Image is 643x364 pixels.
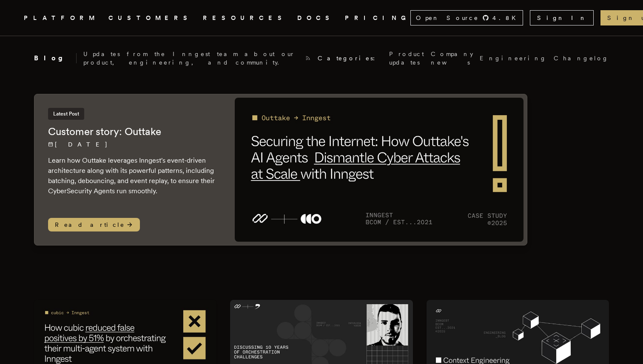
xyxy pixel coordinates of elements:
[431,50,473,67] a: Company news
[554,54,609,62] a: Changelog
[345,13,410,23] a: PRICING
[203,13,287,23] button: RESOURCES
[530,10,594,25] a: Sign In
[83,50,298,67] p: Updates from the Inngest team about our product, engineering, and community.
[48,108,84,120] span: Latest Post
[416,14,479,22] span: Open Source
[34,53,77,63] h2: Blog
[108,13,193,23] a: CUSTOMERS
[318,54,382,62] span: Categories:
[48,155,218,196] p: Learn how Outtake leverages Inngest's event-driven architecture along with its powerful patterns,...
[48,125,218,138] h2: Customer story: Outtake
[235,98,524,242] img: Featured image for Customer story: Outtake blog post
[389,50,424,67] a: Product updates
[34,94,527,245] a: Latest PostCustomer story: Outtake[DATE] Learn how Outtake leverages Inngest's event-driven archi...
[24,13,98,23] button: PLATFORM
[297,13,335,23] a: DOCS
[48,218,140,231] span: Read article
[48,140,218,149] p: [DATE]
[492,14,521,22] span: 4.8 K
[480,54,547,62] a: Engineering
